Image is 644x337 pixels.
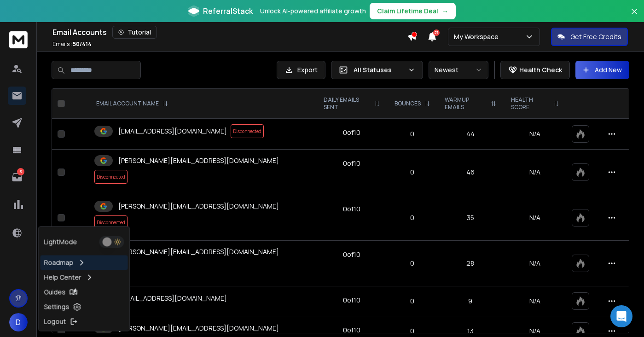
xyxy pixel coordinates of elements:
[509,259,561,268] p: N/A
[442,6,448,16] span: →
[610,305,632,327] div: Open Intercom Messenger
[44,258,74,267] p: Roadmap
[433,29,440,36] span: 27
[370,3,456,19] button: Claim Lifetime Deal→
[52,26,407,39] div: Email Accounts
[94,215,128,229] span: Disconnected
[628,6,640,28] button: Close banner
[509,129,561,139] p: N/A
[393,296,432,306] p: 0
[343,204,360,214] div: 0 of 10
[437,150,503,195] td: 46
[570,32,621,41] p: Get Free Credits
[44,273,81,282] p: Help Center
[393,259,432,268] p: 0
[437,119,503,150] td: 44
[41,256,128,270] a: Roadmap
[118,156,279,165] p: [PERSON_NAME][EMAIL_ADDRESS][DOMAIN_NAME]
[343,296,360,305] div: 0 of 10
[231,124,264,138] span: Disconnected
[393,168,432,177] p: 0
[509,326,561,336] p: N/A
[44,238,77,247] p: Light Mode
[509,213,561,222] p: N/A
[277,61,325,79] button: Export
[429,61,488,79] button: Newest
[575,61,629,79] button: Add New
[96,100,168,107] div: EMAIL ACCOUNT NAME
[354,65,404,75] p: All Statuses
[509,296,561,306] p: N/A
[437,286,503,316] td: 9
[203,6,253,17] span: ReferralStack
[343,250,360,259] div: 0 of 10
[393,129,432,139] p: 0
[260,6,366,16] p: Unlock AI-powered affiliate growth
[393,326,432,336] p: 0
[44,317,66,326] p: Logout
[73,40,92,48] span: 50 / 414
[9,313,28,331] button: D
[343,159,360,168] div: 0 of 10
[395,100,421,107] p: BOUNCES
[519,65,562,75] p: Health Check
[17,168,24,175] p: 3
[118,324,279,333] p: [PERSON_NAME][EMAIL_ADDRESS][DOMAIN_NAME]
[8,168,26,186] a: 3
[41,270,128,285] a: Help Center
[509,168,561,177] p: N/A
[343,325,360,335] div: 0 of 10
[393,213,432,222] p: 0
[52,41,92,48] p: Emails :
[41,285,128,300] a: Guides
[112,26,157,39] button: Tutorial
[118,247,279,256] p: [PERSON_NAME][EMAIL_ADDRESS][DOMAIN_NAME]
[454,32,502,41] p: My Workspace
[94,170,128,184] span: Disconnected
[118,127,227,136] p: [EMAIL_ADDRESS][DOMAIN_NAME]
[41,300,128,314] a: Settings
[437,195,503,241] td: 35
[437,241,503,286] td: 28
[44,288,66,297] p: Guides
[445,96,487,111] p: WARMUP EMAILS
[118,202,279,211] p: [PERSON_NAME][EMAIL_ADDRESS][DOMAIN_NAME]
[343,128,360,137] div: 0 of 10
[324,96,371,111] p: DAILY EMAILS SENT
[511,96,550,111] p: HEALTH SCORE
[551,28,628,46] button: Get Free Credits
[44,302,70,312] p: Settings
[500,61,570,79] button: Health Check
[118,294,227,303] p: [EMAIL_ADDRESS][DOMAIN_NAME]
